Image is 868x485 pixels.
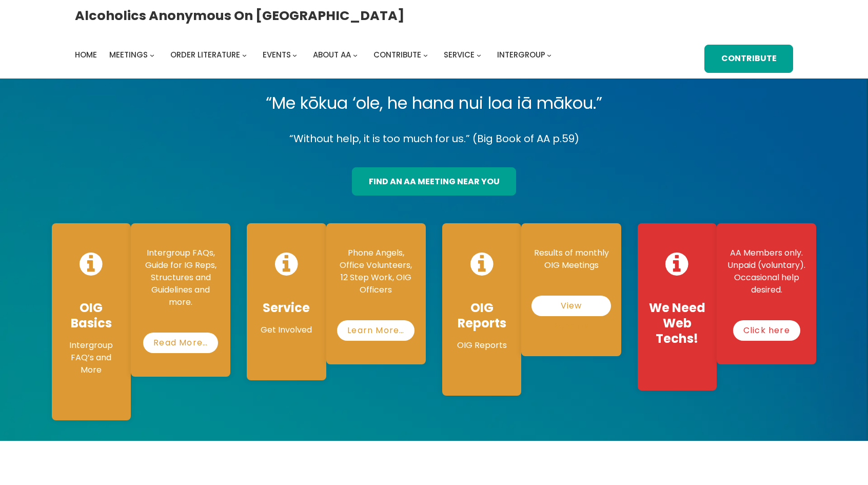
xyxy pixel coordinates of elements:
[109,49,148,60] span: Meetings
[352,167,516,196] a: find an aa meeting near you
[648,300,706,346] h4: We Need Web Techs!
[62,300,121,331] h4: OIG Basics
[531,296,610,316] a: View Reports
[313,48,351,62] a: About AA
[62,339,121,376] p: Intergroup FAQ’s and More
[263,48,291,62] a: Events
[423,53,428,57] button: Contribute submenu
[337,247,416,296] p: Phone Angels, Office Volunteers, 12 Step Work, OIG Officers
[733,320,800,341] a: Click here
[477,53,481,57] button: Service submenu
[353,53,358,57] button: About AA submenu
[143,333,218,353] a: Read More…
[257,324,315,336] p: Get Involved
[531,247,610,271] p: Results of monthly OIG Meetings
[75,4,404,27] a: Alcoholics Anonymous on [GEOGRAPHIC_DATA]
[263,49,291,60] span: Events
[75,49,97,60] span: Home
[313,49,351,60] span: About AA
[373,48,421,62] a: Contribute
[497,48,545,62] a: Intergroup
[497,49,545,60] span: Intergroup
[292,53,297,57] button: Events submenu
[75,48,555,62] nav: Intergroup
[141,247,220,308] p: Intergroup FAQs, Guide for IG Reps, Structures and Guidelines and more.
[44,89,825,118] p: “Me kōkua ‘ole, he hana nui loa iā mākou.”
[444,49,475,60] span: Service
[452,300,511,331] h4: OIG Reports
[452,339,511,352] p: OIG Reports
[727,247,806,296] p: AA Members only. Unpaid (voluntary). Occasional help desired.
[44,130,825,148] p: “Without help, it is too much for us.” (Big Book of AA p.59)
[547,53,551,57] button: Intergroup submenu
[704,45,793,73] a: Contribute
[242,53,247,57] button: Order Literature submenu
[337,320,415,341] a: Learn More…
[444,48,475,62] a: Service
[170,49,240,60] span: Order Literature
[373,49,421,60] span: Contribute
[75,48,97,62] a: Home
[257,300,315,316] h4: Service
[150,53,154,57] button: Meetings submenu
[109,48,148,62] a: Meetings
